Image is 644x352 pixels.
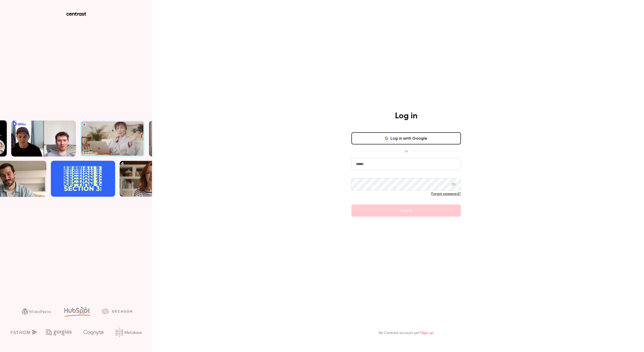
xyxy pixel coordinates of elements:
[431,192,461,196] a: Forgot password?
[351,132,461,144] button: Log in with Google
[395,111,417,121] h4: Log in
[379,330,434,336] p: No Contrast account yet?
[421,331,434,335] a: Sign up
[402,149,410,154] span: or
[102,308,132,314] img: decagon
